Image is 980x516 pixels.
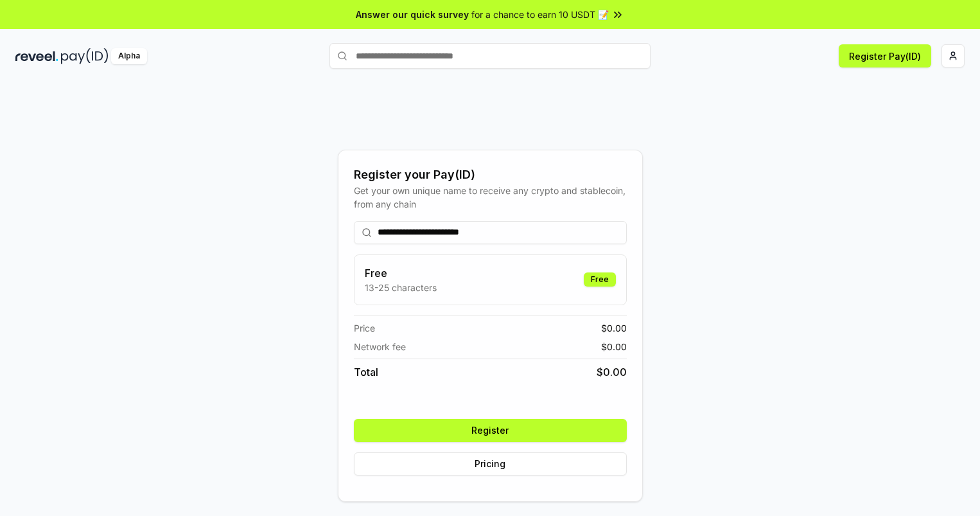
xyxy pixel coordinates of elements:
[354,184,627,211] div: Get your own unique name to receive any crypto and stablecoin, from any chain
[354,340,406,353] span: Network fee
[597,364,627,380] span: $ 0.00
[354,452,627,476] button: Pricing
[354,321,375,335] span: Price
[111,48,147,64] div: Alpha
[354,419,627,442] button: Register
[584,272,616,287] div: Free
[839,44,931,67] button: Register Pay(ID)
[354,166,627,184] div: Register your Pay(ID)
[365,281,437,294] p: 13-25 characters
[15,48,58,64] img: reveel_dark
[601,321,627,335] span: $ 0.00
[601,340,627,353] span: $ 0.00
[356,8,469,21] span: Answer our quick survey
[61,48,109,64] img: pay_id
[365,265,437,281] h3: Free
[354,364,378,380] span: Total
[471,8,609,21] span: for a chance to earn 10 USDT 📝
